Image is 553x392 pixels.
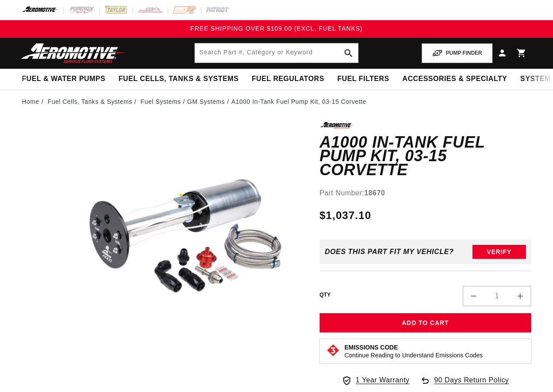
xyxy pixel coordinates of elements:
p: Continue Reading to Understand Emissions Codes [345,351,483,359]
summary: Fuel Filters [331,69,396,89]
strong: 18670 [364,189,385,197]
span: Accessories & Specialty [402,74,507,84]
span: Fuel & Water Pumps [22,74,106,84]
button: PUMP FINDER [422,43,493,63]
li: Fuel Cells, Tanks & Systems [48,97,139,106]
div: Part Number: [320,187,531,199]
a: 1 Year Warranty [342,374,409,386]
button: Add to Cart [320,313,531,333]
summary: Fuel Regulators [245,69,331,89]
img: Emissions code [326,343,340,357]
span: Fuel Cells, Tanks & Systems [119,74,239,84]
span: Fuel Regulators [252,74,324,84]
li: A1000 In-Tank Fuel Pump Kit, 03-15 Corvette [231,97,366,106]
div: Does This part fit My vehicle? [325,248,454,256]
input: Search by Part Number, Category or Keyword [195,43,358,63]
button: search button [339,43,358,63]
h1: A1000 In-Tank Fuel Pump Kit, 03-15 Corvette [320,135,531,177]
strong: Emissions Code [345,344,398,351]
a: Fuel Systems [141,97,181,106]
span: $1,037.10 [320,208,371,223]
summary: Fuel & Water Pumps [15,69,112,89]
nav: breadcrumbs [22,97,531,106]
img: Aeromotive [19,43,128,64]
button: Verify [472,245,526,259]
button: Emissions CodeContinue Reading to Understand Emissions Codes [345,343,483,359]
summary: Fuel Cells, Tanks & Systems [112,69,245,89]
span: 1 Year Warranty [356,374,409,386]
span: Fuel Filters [337,74,389,84]
label: QTY [320,291,331,299]
li: GM Systems [187,97,232,106]
span: FREE SHIPPING OVER $109.00 (EXCL. FUEL TANKS) [190,25,363,32]
summary: Accessories & Specialty [396,69,514,89]
a: Home [22,97,39,106]
media-gallery: Gallery Viewer [22,122,302,378]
